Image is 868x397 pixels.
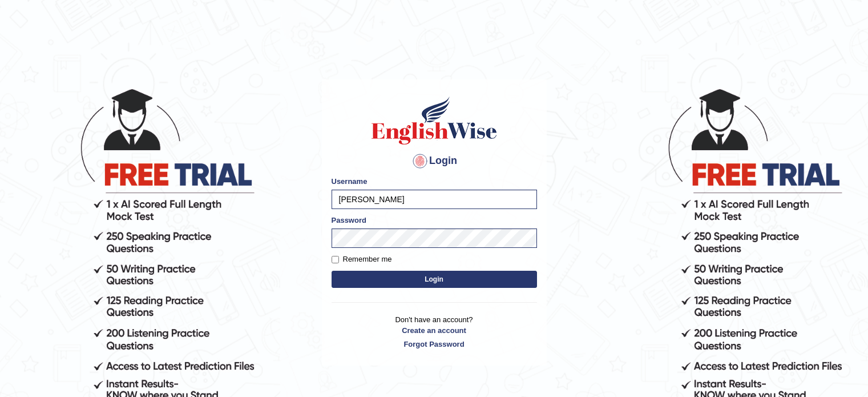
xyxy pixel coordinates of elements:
img: Logo of English Wise sign in for intelligent practice with AI [369,95,499,146]
label: Password [332,215,366,226]
label: Remember me [332,254,392,265]
h4: Login [332,152,537,170]
a: Forgot Password [332,339,537,350]
p: Don't have an account? [332,314,537,350]
button: Login [332,271,537,288]
input: Remember me [332,256,339,263]
label: Username [332,176,368,187]
a: Create an account [332,325,537,336]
